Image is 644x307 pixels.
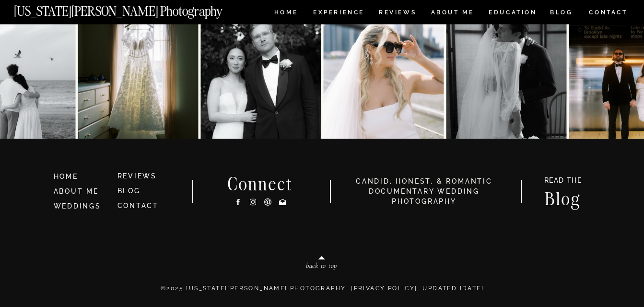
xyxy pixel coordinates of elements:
h2: Connect [215,175,305,191]
a: HOME [54,172,109,182]
a: Blog [535,190,591,205]
a: CONTACT [588,7,628,18]
a: [US_STATE][PERSON_NAME] Photography [14,5,255,13]
img: Elaine and this dress 🤍🤍🤍 [78,19,198,139]
a: Privacy Policy [354,285,415,292]
a: ABOUT ME [431,10,474,18]
a: WEDDINGS [54,202,101,210]
a: back to top [265,262,378,273]
p: ©2025 [US_STATE][PERSON_NAME] PHOTOGRAPHY | | Updated [DATE] [35,284,610,303]
a: Experience [313,10,363,18]
img: Anna & Felipe — embracing the moment, and the magic follows. [446,19,566,139]
a: BLOG [117,187,141,195]
a: HOME [272,10,300,18]
a: REVIEWS [379,10,415,18]
a: CONTACT [117,202,159,209]
img: Young and in love in NYC! Dana and Jordan 🤍 [200,19,321,139]
h3: candid, honest, & romantic Documentary Wedding photography [344,176,505,207]
img: Dina & Kelvin [323,19,444,139]
a: BLOG [550,10,573,18]
a: ABOUT ME [54,187,99,195]
a: EDUCATION [488,10,538,18]
a: REVIEWS [117,172,157,180]
a: READ THE [539,177,587,187]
